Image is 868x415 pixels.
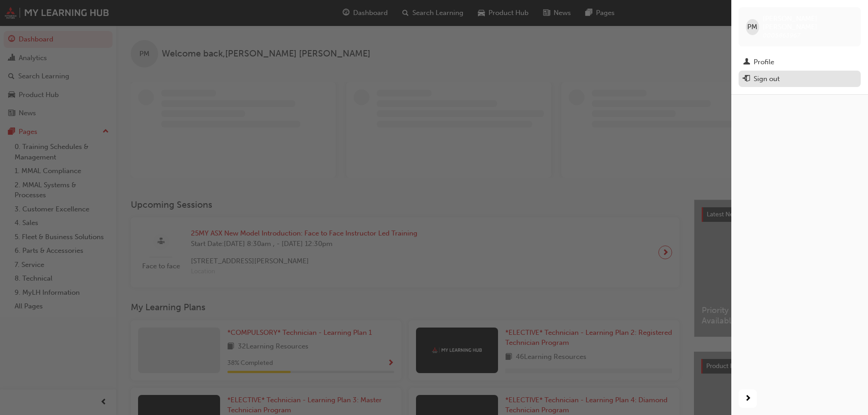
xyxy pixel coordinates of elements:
span: next-icon [745,393,751,405]
a: Profile [739,54,861,71]
span: exit-icon [743,75,750,83]
span: 0005863967 [763,31,800,39]
span: man-icon [743,58,750,67]
div: Profile [754,57,774,67]
span: PM [747,22,757,32]
span: [PERSON_NAME] [PERSON_NAME] [763,15,853,31]
button: Sign out [739,71,861,87]
div: Sign out [754,74,780,84]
